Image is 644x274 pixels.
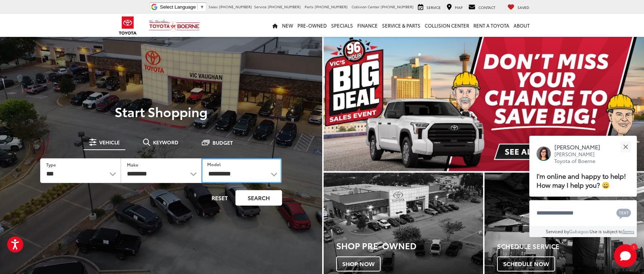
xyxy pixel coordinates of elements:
a: About [511,14,532,37]
span: [PHONE_NUMBER] [381,4,414,9]
h3: Shop Pre-Owned [336,241,483,250]
button: Chat with SMS [614,205,633,221]
a: My Saved Vehicles [506,3,531,11]
button: Search [235,190,282,206]
a: Collision Center [423,14,471,37]
a: Service & Parts: Opens in a new tab [380,14,423,37]
button: Toggle Chat Window [614,244,637,267]
a: Rent a Toyota [471,14,511,37]
p: Start Shopping [30,104,292,119]
span: ​ [197,4,198,10]
span: Serviced by [546,228,569,234]
span: Parts [305,4,314,9]
span: ▼ [200,4,204,10]
span: Budget [213,140,233,145]
span: Keyword [153,140,178,145]
a: Service [416,3,443,11]
span: Shop Now [336,256,381,271]
a: Contact [467,3,497,11]
a: New [280,14,295,37]
span: Saved [517,5,529,10]
span: Map [455,5,463,10]
span: Schedule Now [497,256,555,271]
span: Sales [209,4,218,9]
span: [PHONE_NUMBER] [315,4,348,9]
a: Select Language​ [160,4,204,10]
span: Collision Center [352,4,380,9]
span: 1 [633,245,635,249]
a: Gubagoo. [569,228,590,234]
img: Vic Vaughan Toyota of Boerne [149,19,200,32]
a: Terms [622,228,634,234]
span: [PHONE_NUMBER] [268,4,301,9]
textarea: Type your message [529,200,637,226]
span: [PHONE_NUMBER] [219,4,252,9]
label: Make [127,162,138,168]
span: Use is subject to [590,228,622,234]
img: Toyota [114,14,141,37]
label: Model [207,161,221,167]
span: Contact [478,5,495,10]
label: Type [46,162,56,168]
div: Close[PERSON_NAME][PERSON_NAME] Toyota of BoerneI'm online and happy to help! How may I help you?... [529,136,637,237]
span: Select Language [160,4,196,10]
p: [PERSON_NAME] [554,143,607,151]
button: Reset [205,190,234,206]
span: Service [254,4,267,9]
a: Finance [355,14,380,37]
p: [PERSON_NAME] Toyota of Boerne [554,151,607,165]
svg: Text [616,208,631,219]
span: I'm online and happy to help! How may I help you? 😀 [536,171,626,189]
svg: Start Chat [614,244,637,267]
a: Specials [329,14,355,37]
a: Map [445,3,464,11]
button: Close [618,139,633,155]
a: Home [270,14,280,37]
h4: Schedule Service [497,243,644,250]
span: Service [426,5,441,10]
span: Vehicle [99,140,120,145]
a: Pre-Owned [295,14,329,37]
